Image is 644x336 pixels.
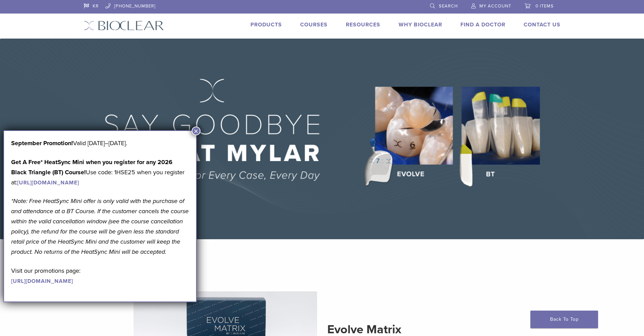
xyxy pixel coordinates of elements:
a: Resources [346,21,380,28]
a: [URL][DOMAIN_NAME] [11,278,73,285]
span: Search [439,3,458,9]
a: Find A Doctor [460,21,505,28]
p: Use code: 1HSE25 when you register at: [11,157,189,187]
button: Close [192,127,200,135]
a: Courses [300,21,328,28]
b: September Promotion! [11,139,73,147]
a: [URL][DOMAIN_NAME] [17,179,79,186]
a: Contact Us [524,21,560,28]
p: Valid [DATE]–[DATE]. [11,138,189,148]
img: Bioclear [84,21,164,30]
span: 0 items [535,3,554,9]
p: Visit our promotions page: [11,266,189,286]
a: Back To Top [530,311,598,328]
em: *Note: Free HeatSync Mini offer is only valid with the purchase of and attendance at a BT Course.... [11,197,189,255]
a: Why Bioclear [399,21,442,28]
span: My Account [479,3,511,9]
a: Products [251,21,282,28]
strong: Get A Free* HeatSync Mini when you register for any 2026 Black Triangle (BT) Course! [11,158,172,176]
